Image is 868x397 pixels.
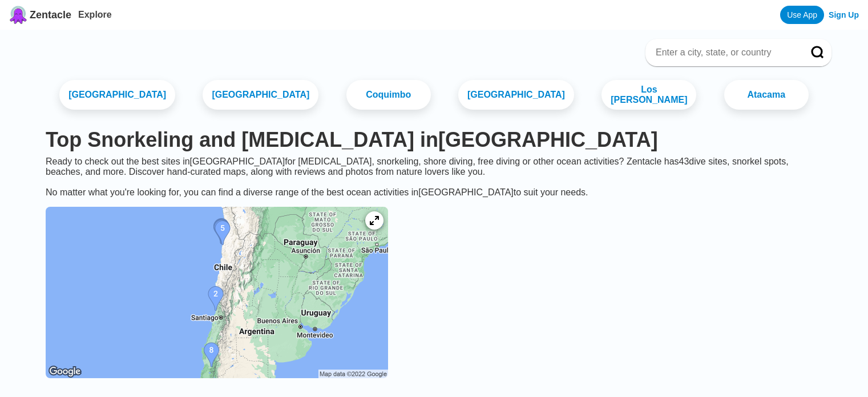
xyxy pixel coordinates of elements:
a: [GEOGRAPHIC_DATA] [59,80,175,110]
input: Enter a city, state, or country [655,47,795,58]
a: Coquimbo [346,80,431,110]
img: Zentacle logo [9,6,27,24]
div: Ready to check out the best sites in [GEOGRAPHIC_DATA] for [MEDICAL_DATA], snorkeling, shore divi... [37,157,831,198]
h1: Top Snorkeling and [MEDICAL_DATA] in [GEOGRAPHIC_DATA] [46,128,822,152]
a: Los [PERSON_NAME] [601,80,696,110]
a: [GEOGRAPHIC_DATA] [203,80,318,110]
a: Sign Up [829,10,859,19]
img: Chile dive site map [46,207,388,378]
a: [GEOGRAPHIC_DATA] [458,80,574,110]
a: Use App [780,6,824,24]
span: Zentacle [30,9,71,21]
a: Explore [78,10,112,19]
a: Chile dive site map [37,198,397,390]
a: Atacama [724,80,809,110]
a: Zentacle logoZentacle [9,6,71,24]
